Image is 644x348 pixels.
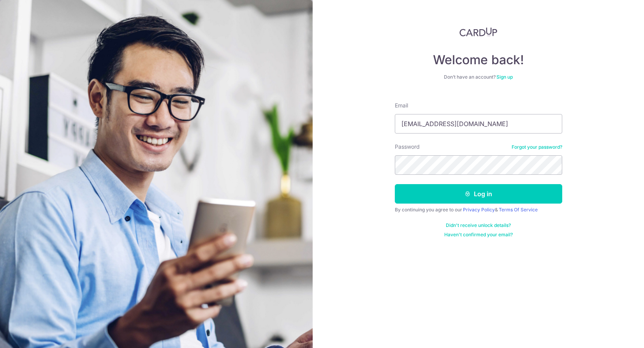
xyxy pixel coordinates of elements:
label: Password [395,143,420,151]
a: Privacy Policy [463,207,495,213]
a: Forgot your password? [512,144,562,150]
a: Sign up [496,74,513,80]
div: By continuing you agree to our & [395,207,562,213]
label: Email [395,102,408,109]
a: Terms Of Service [499,207,538,213]
div: Don’t have an account? [395,74,562,80]
h4: Welcome back! [395,52,562,68]
img: CardUp Logo [459,27,498,37]
input: Enter your Email [395,114,562,134]
a: Didn't receive unlock details? [446,222,511,228]
button: Log in [395,184,562,204]
a: Haven't confirmed your email? [444,232,513,238]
